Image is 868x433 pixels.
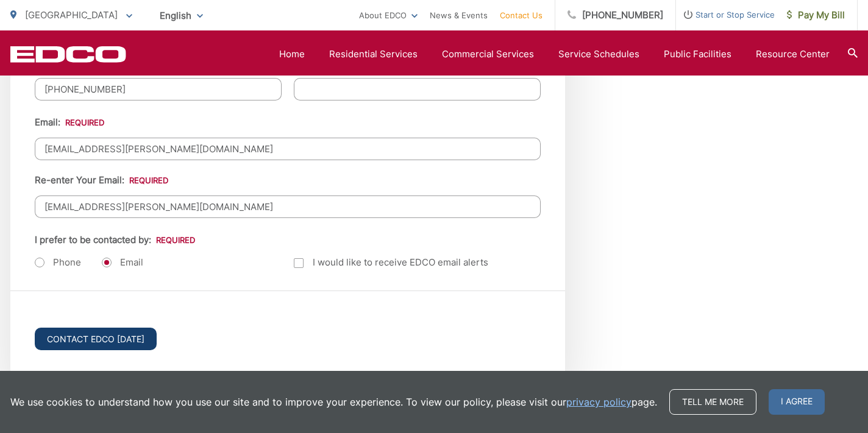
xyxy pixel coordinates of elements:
a: News & Events [430,8,488,23]
a: Tell me more [669,389,756,415]
label: I would like to receive EDCO email alerts [294,255,488,270]
a: Commercial Services [442,47,534,62]
a: EDCD logo. Return to the homepage. [10,46,126,63]
p: Please click Contact EDCO [DATE] only once. Once submitted, you will be directed to a Thank You p... [35,368,541,383]
span: [GEOGRAPHIC_DATA] [25,9,118,21]
p: We use cookies to understand how you use our site and to improve your experience. To view our pol... [10,395,657,409]
label: Phone [35,256,81,269]
span: Pay My Bill [787,8,845,23]
label: Re-enter Your Email: [35,175,168,186]
a: Public Facilities [664,47,731,62]
span: I agree [769,389,825,415]
a: Service Schedules [558,47,639,62]
span: English [151,5,212,26]
a: privacy policy [566,395,631,409]
a: Contact Us [500,8,542,23]
a: Residential Services [329,47,418,62]
a: Resource Center [756,47,830,62]
label: Email: [35,117,104,128]
label: Email [102,256,143,269]
input: Contact EDCO [DATE] [35,328,157,350]
a: About EDCO [359,8,418,23]
label: I prefer to be contacted by: [35,234,195,245]
a: Home [279,47,305,62]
